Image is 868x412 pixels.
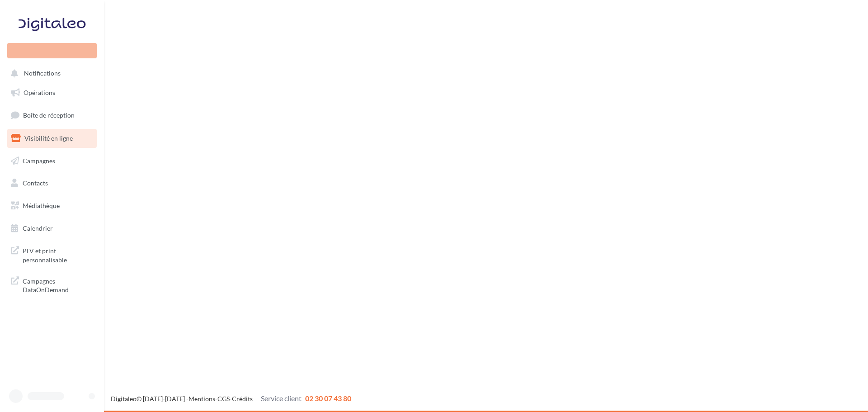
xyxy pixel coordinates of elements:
[5,83,99,102] a: Opérations
[23,156,55,164] span: Campagnes
[111,395,137,403] a: Digitaleo
[5,174,99,193] a: Contacts
[24,70,61,77] span: Notifications
[23,245,93,264] span: PLV et print personnalisable
[23,202,60,209] span: Médiathèque
[111,395,351,403] span: © [DATE]-[DATE] - - -
[5,241,99,268] a: PLV et print personnalisable
[217,395,230,403] a: CGS
[7,43,97,58] div: Nouvelle campagne
[305,394,351,403] span: 02 30 07 43 80
[5,152,99,170] a: Campagnes
[5,129,99,148] a: Visibilité en ligne
[5,219,99,238] a: Calendrier
[5,271,99,298] a: Campagnes DataOnDemand
[189,395,215,403] a: Mentions
[23,224,53,232] span: Calendrier
[23,111,75,119] span: Boîte de réception
[23,275,93,294] span: Campagnes DataOnDemand
[24,134,73,142] span: Visibilité en ligne
[24,89,55,96] span: Opérations
[261,394,302,403] span: Service client
[232,395,253,403] a: Crédits
[23,179,48,187] span: Contacts
[5,196,99,215] a: Médiathèque
[5,105,99,125] a: Boîte de réception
